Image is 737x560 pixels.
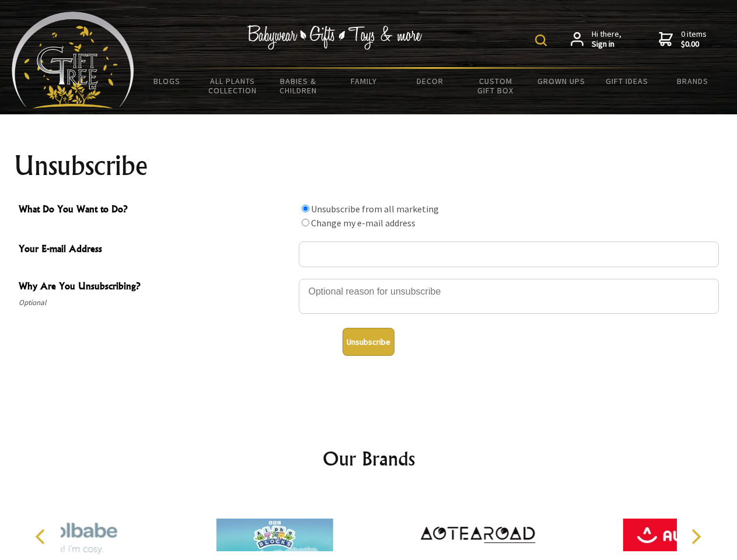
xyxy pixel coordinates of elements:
[200,69,266,103] a: All Plants Collection
[571,29,621,50] a: Hi there,Sign in
[266,69,331,103] a: Babies & Children
[19,296,293,310] span: Optional
[29,524,55,549] button: Previous
[681,39,707,50] strong: $0.00
[594,69,660,93] a: Gift Ideas
[311,217,415,229] label: Change my e-mail address
[299,242,719,267] input: Your E-mail Address
[302,205,309,212] input: What Do You Want to Do?
[592,29,621,50] span: Hi there,
[23,444,714,473] h2: Our Brands
[592,39,621,50] strong: Sign in
[659,29,707,50] a: 0 items$0.00
[343,328,394,356] button: Unsubscribe
[683,524,708,549] button: Next
[535,34,547,46] img: product search
[247,25,422,50] img: Babywear - Gifts - Toys & more
[681,29,707,50] span: 0 items
[14,152,724,180] h1: Unsubscribe
[331,69,397,93] a: Family
[134,69,200,93] a: BLOGS
[302,219,309,226] input: What Do You Want to Do?
[463,69,529,103] a: Custom Gift Box
[19,279,293,296] span: Why Are You Unsubscribing?
[299,279,719,314] textarea: Why Are You Unsubscribing?
[528,69,594,93] a: Grown Ups
[19,242,293,258] span: Your E-mail Address
[19,202,293,219] span: What Do You Want to Do?
[397,69,463,93] a: Decor
[12,12,134,108] img: Babyware - Gifts - Toys and more...
[311,203,439,215] label: Unsubscribe from all marketing
[660,69,726,93] a: Brands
